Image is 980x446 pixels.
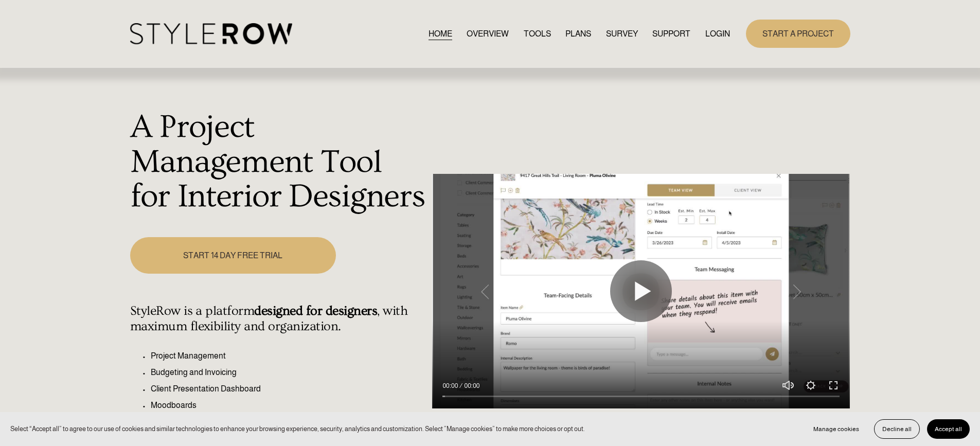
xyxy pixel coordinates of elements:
p: Project Management [151,350,427,362]
div: Current time [442,381,460,391]
a: START A PROJECT [746,20,850,48]
a: LOGIN [705,27,730,41]
span: Decline all [882,425,912,433]
p: Budgeting and Invoicing [151,366,427,379]
h4: StyleRow is a platform , with maximum flexibility and organization. [130,304,427,334]
input: Seek [442,393,840,400]
img: StyleRow [130,23,292,44]
a: SURVEY [606,27,638,41]
h1: A Project Management Tool for Interior Designers [130,110,427,215]
a: folder dropdown [652,27,690,41]
p: Select “Accept all” to agree to our use of cookies and similar technologies to enhance your brows... [10,424,585,434]
a: HOME [429,27,452,41]
strong: designed for designers [254,304,377,318]
button: Manage cookies [806,419,867,439]
div: Duration [460,381,482,391]
p: Moodboards [151,399,427,412]
a: OVERVIEW [467,27,509,41]
span: Accept all [935,425,962,433]
a: TOOLS [524,27,551,41]
a: START 14 DAY FREE TRIAL [130,237,336,274]
a: PLANS [565,27,591,41]
p: Client Presentation Dashboard [151,383,427,395]
button: Play [610,260,672,322]
span: Manage cookies [813,425,859,433]
button: Accept all [927,419,970,439]
span: SUPPORT [652,28,690,40]
button: Decline all [874,419,920,439]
